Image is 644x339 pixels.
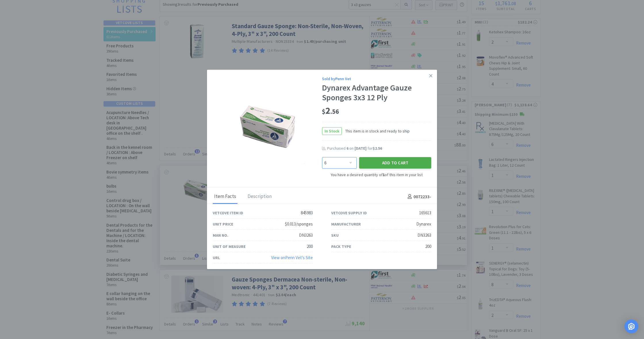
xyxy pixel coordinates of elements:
[405,193,431,201] h4: 0072233 -
[230,89,305,164] img: f79a2bc61ca1411aa6771685b086706a_165613.png
[271,255,313,260] a: View onPenn Vet's Site
[307,243,313,250] div: 200
[342,128,410,134] span: This item is in stock and ready to ship
[383,172,385,177] strong: 1
[359,157,431,169] button: Add to Cart
[346,146,348,151] span: 6
[322,128,342,135] span: In Stock
[373,146,382,151] span: $2.56
[417,232,431,239] div: DN3263
[331,243,351,250] div: Pack Type
[322,83,431,102] div: Dynarex Advantage Gauze Sponges 3x3 12 Ply
[331,221,361,227] div: Manufacturer
[322,76,431,82] div: Sold by Penn Vet
[322,105,339,116] span: 2
[322,107,325,115] span: $
[285,221,313,228] div: $0.013/sponges
[331,232,339,238] div: SKU
[213,243,246,250] div: Unit of Measure
[419,209,431,216] div: 165613
[330,107,339,115] span: . 56
[322,172,431,178] div: You have a desired quantity of of this item in your list
[327,146,431,151] div: Purchased on for
[213,210,243,216] div: Vetcove Item ID
[331,210,367,216] div: Vetcove Supply ID
[301,209,313,216] div: 845983
[354,146,367,151] span: [DATE]
[416,221,431,228] div: Dynarex
[213,221,233,227] div: Unit Price
[425,243,431,250] div: 200
[246,190,273,204] div: Description
[624,319,638,333] div: Open Intercom Messenger
[299,232,313,239] div: DN3263
[213,255,220,261] div: URL
[213,190,237,204] div: Item Facts
[213,232,228,238] div: Man No.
